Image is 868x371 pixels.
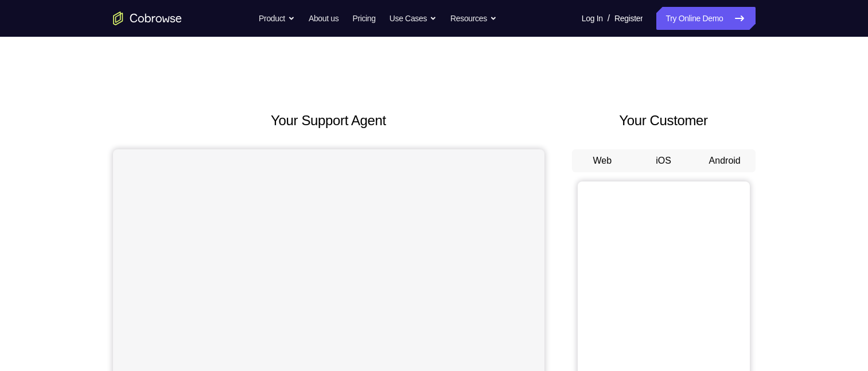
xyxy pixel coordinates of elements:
[582,7,603,30] a: Log In
[113,110,544,131] h2: Your Support Agent
[572,149,633,172] button: Web
[113,11,182,25] a: Go to the home page
[608,11,610,25] span: /
[656,7,755,30] a: Try Online Demo
[572,110,756,131] h2: Your Customer
[694,149,756,172] button: Android
[390,7,437,30] button: Use Cases
[614,7,643,30] a: Register
[450,7,497,30] button: Resources
[633,149,694,172] button: iOS
[309,7,338,30] a: About us
[352,7,375,30] a: Pricing
[259,7,295,30] button: Product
